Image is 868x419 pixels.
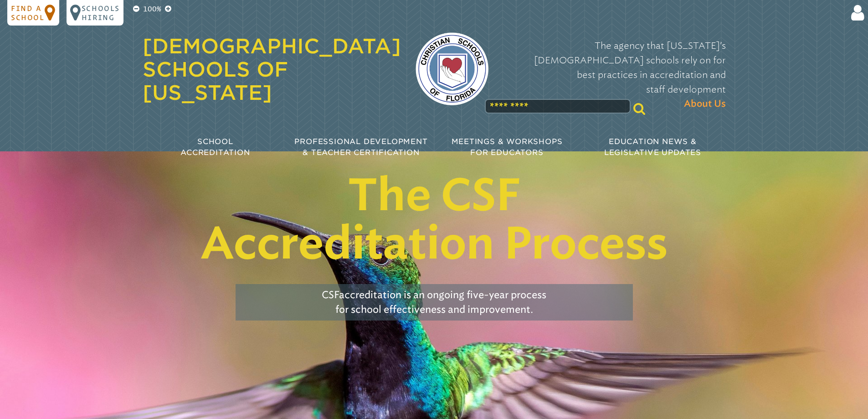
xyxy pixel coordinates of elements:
p: The agency that [US_STATE]’s [DEMOGRAPHIC_DATA] schools rely on for best practices in accreditati... [503,38,726,111]
h1: The CSF Accreditation Process [200,173,668,269]
p: accreditation is an ongoing five-year process for school effectiveness and improvement. [236,284,633,321]
span: CSF [322,289,339,301]
p: Schools Hiring [82,4,120,22]
span: Education News & Legislative Updates [604,137,701,157]
span: Meetings & Workshops for Educators [452,137,563,157]
p: 100% [141,4,163,15]
img: csf-logo-web-colors.png [416,32,488,105]
p: Find a school [11,4,45,22]
span: About Us [684,97,726,111]
span: School Accreditation [180,137,250,157]
span: Professional Development & Teacher Certification [294,137,427,157]
a: [DEMOGRAPHIC_DATA] Schools of [US_STATE] [143,34,401,104]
